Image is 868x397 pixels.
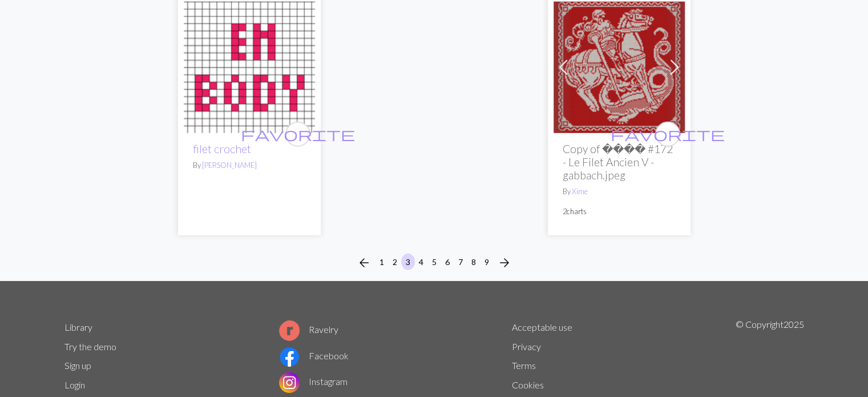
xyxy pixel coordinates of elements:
a: Ravelry [279,324,338,335]
img: ���� #172 - Le Filet Ancien V - gabbach.jpeg [554,2,685,133]
img: Facebook logo [279,347,300,367]
p: 2 charts [563,206,676,217]
span: favorite [611,125,725,143]
a: Login [64,379,85,390]
i: favourite [611,123,725,146]
p: By [193,160,306,171]
a: filet crochet [184,61,315,71]
span: arrow_back [357,255,371,271]
a: Library [64,322,92,332]
a: Terms [512,360,536,371]
button: favourite [285,122,310,147]
a: Sign up [64,360,91,371]
a: Cookies [512,379,544,390]
button: 4 [414,254,428,270]
button: 6 [441,254,454,270]
span: favorite [241,125,355,143]
a: ���� #172 - Le Filet Ancien V - gabbach.jpeg [554,61,685,71]
button: Next [493,254,516,272]
a: Instagram [279,376,348,387]
a: Facebook [279,350,349,361]
nav: Page navigation [353,254,516,272]
img: Ravelry logo [279,320,300,341]
button: 1 [375,254,389,270]
h2: Copy of ���� #172 - Le Filet Ancien V - gabbach.jpeg [563,142,676,182]
button: 9 [480,254,494,270]
button: Previous [353,254,376,272]
i: Previous [357,256,371,270]
button: favourite [655,122,680,147]
i: favourite [241,123,355,146]
a: Privacy [512,341,541,352]
button: 7 [454,254,467,270]
a: Xime [572,187,588,196]
a: filet crochet [193,142,251,155]
button: 8 [467,254,481,270]
span: arrow_forward [498,255,511,271]
img: filet crochet [184,2,315,133]
a: [PERSON_NAME] [202,161,257,170]
button: 3 [401,254,415,270]
a: Try the demo [64,341,116,352]
a: Acceptable use [512,322,572,332]
p: By [563,186,676,197]
i: Next [498,256,511,270]
button: 2 [388,254,402,270]
img: Instagram logo [279,372,300,393]
button: 5 [427,254,441,270]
